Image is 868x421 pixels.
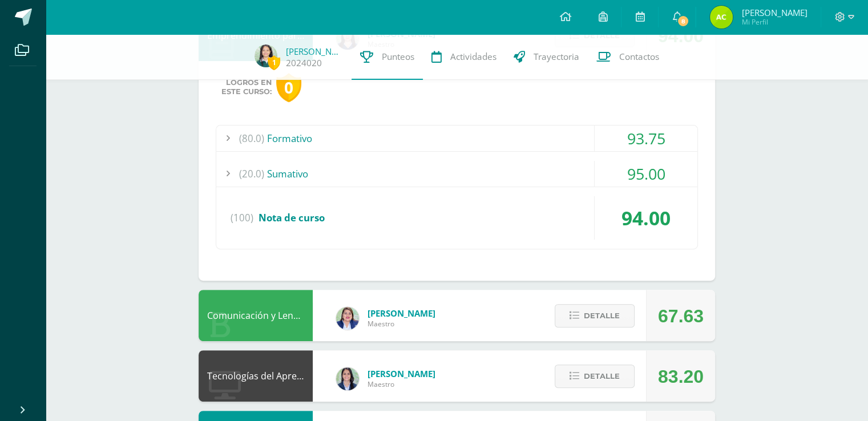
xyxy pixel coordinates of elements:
span: Detalle [584,366,620,387]
span: [PERSON_NAME] [741,7,807,18]
div: 83.20 [658,351,704,402]
img: 7533830a65007a9ba9768a73d7963f82.png [255,44,277,67]
div: Comunicación y Lenguaje, Idioma Español [199,290,313,341]
span: [PERSON_NAME] [368,307,435,319]
span: Maestro [368,319,435,329]
span: Logros en este curso: [221,78,272,96]
span: (80.0) [239,126,264,151]
span: Nota de curso [259,211,325,224]
span: [PERSON_NAME] [368,368,435,379]
span: Maestro [368,379,435,389]
span: 1 [268,55,280,70]
a: Punteos [352,34,423,80]
span: Contactos [619,51,659,63]
div: 95.00 [595,161,697,187]
a: [PERSON_NAME] [286,46,343,57]
a: Actividades [423,34,505,80]
div: 67.63 [658,290,704,342]
span: Trayectoria [534,51,579,63]
a: Contactos [588,34,668,80]
img: a2981e156c5488ab61ea97d2bec4a841.png [710,6,733,29]
a: Trayectoria [505,34,588,80]
button: Detalle [555,365,635,388]
div: 0 [276,73,301,102]
div: Sumativo [216,161,697,187]
div: 94.00 [595,196,697,240]
span: (20.0) [239,161,264,187]
div: Formativo [216,126,697,151]
span: 8 [677,15,689,27]
span: Detalle [584,305,620,326]
div: Tecnologías del Aprendizaje y la Comunicación: Computación [199,350,313,402]
img: 7489ccb779e23ff9f2c3e89c21f82ed0.png [336,367,359,390]
img: 97caf0f34450839a27c93473503a1ec1.png [336,307,359,330]
span: (100) [231,196,253,240]
span: Punteos [382,51,414,63]
a: 2024020 [286,57,322,69]
span: Mi Perfil [741,17,807,27]
span: Actividades [450,51,496,63]
button: Detalle [555,304,635,327]
div: 93.75 [595,126,697,151]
